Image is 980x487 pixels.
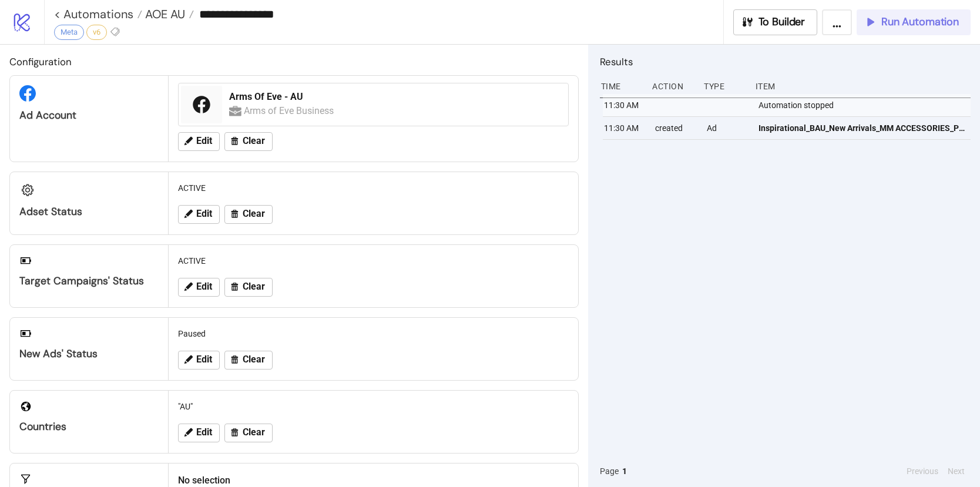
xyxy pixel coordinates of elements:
[600,54,971,69] h2: Results
[243,136,265,146] span: Clear
[243,354,265,365] span: Clear
[196,281,212,292] span: Edit
[651,75,694,98] div: Action
[178,278,220,297] button: Edit
[9,54,579,69] h2: Configuration
[178,205,220,224] button: Edit
[759,122,965,135] span: Inspirational_BAU_New Arrivals_MM ACCESSORIES_Polished_Collection - Image_20250915_AU
[173,395,573,418] div: "AU"
[881,15,959,29] span: Run Automation
[754,75,971,98] div: Item
[196,136,212,146] span: Edit
[178,132,220,151] button: Edit
[944,465,968,478] button: Next
[224,205,273,224] button: Clear
[759,117,965,139] a: Inspirational_BAU_New Arrivals_MM ACCESSORIES_Polished_Collection - Image_20250915_AU
[54,25,84,40] div: Meta
[173,250,573,272] div: ACTIVE
[196,427,212,438] span: Edit
[178,351,220,370] button: Edit
[822,9,852,35] button: ...
[757,94,974,116] div: Automation stopped
[243,281,265,292] span: Clear
[619,465,630,478] button: 1
[706,117,749,139] div: Ad
[19,205,159,219] div: Adset Status
[224,132,273,151] button: Clear
[19,274,159,288] div: Target Campaigns' Status
[224,424,273,442] button: Clear
[142,6,185,22] span: AOE AU
[600,75,643,98] div: Time
[603,94,646,116] div: 11:30 AM
[142,8,194,20] a: AOE AU
[244,103,335,118] div: Arms of Eve Business
[603,117,646,139] div: 11:30 AM
[733,9,818,35] button: To Builder
[703,75,746,98] div: Type
[229,90,561,103] div: Arms Of Eve - AU
[196,354,212,365] span: Edit
[224,278,273,297] button: Clear
[19,420,159,434] div: Countries
[600,465,619,478] span: Page
[224,351,273,370] button: Clear
[173,323,573,345] div: Paused
[196,209,212,219] span: Edit
[54,8,142,20] a: < Automations
[759,15,806,29] span: To Builder
[86,25,107,40] div: v6
[173,177,573,199] div: ACTIVE
[903,465,942,478] button: Previous
[857,9,971,35] button: Run Automation
[654,117,697,139] div: created
[19,347,159,361] div: New Ads' Status
[243,209,265,219] span: Clear
[178,424,220,442] button: Edit
[243,427,265,438] span: Clear
[19,109,159,122] div: Ad Account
